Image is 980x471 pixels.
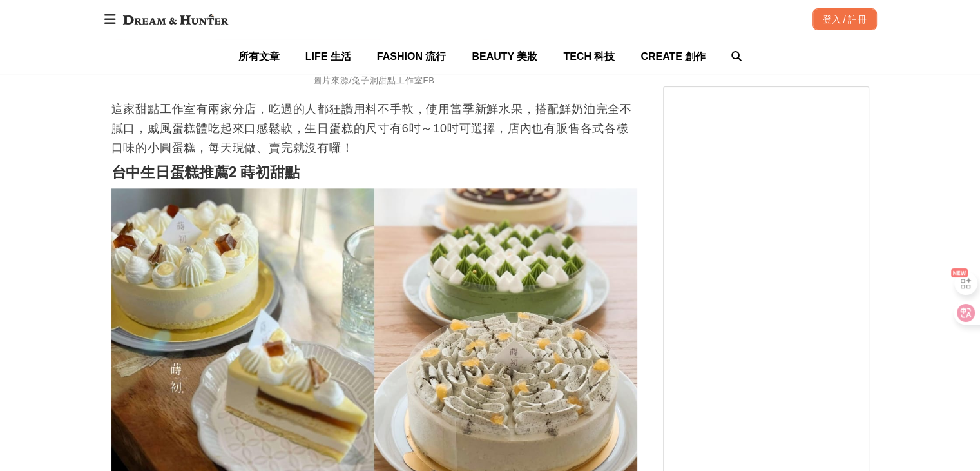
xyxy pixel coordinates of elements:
span: LIFE 生活 [305,51,351,62]
span: 所有文章 [238,51,280,62]
p: 這家甜點工作室有兩家分店，吃過的人都狂讚用料不手軟，使用當季新鮮水果，搭配鮮奶油完全不膩口，戚風蛋糕體吃起來口感鬆軟，生日蛋糕的尺寸有6吋～10吋可選擇，店內也有販售各式各樣口味的小圓蛋糕，每天... [111,99,637,157]
a: LIFE 生活 [305,39,351,74]
a: CREATE 創作 [640,39,706,74]
span: BEAUTY 美妝 [472,51,537,62]
div: 登入 / 註冊 [812,8,877,30]
span: 圖片來源/兔子洞甜點工作室FB [313,75,434,85]
span: TECH 科技 [563,51,615,62]
a: TECH 科技 [563,39,615,74]
a: FASHION 流行 [377,39,447,74]
a: BEAUTY 美妝 [472,39,537,74]
img: Dream & Hunter [117,8,235,31]
strong: 台中生日蛋糕推薦2 蒔初甜點 [111,164,300,181]
span: CREATE 創作 [640,51,706,62]
span: FASHION 流行 [377,51,447,62]
a: 所有文章 [238,39,280,74]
